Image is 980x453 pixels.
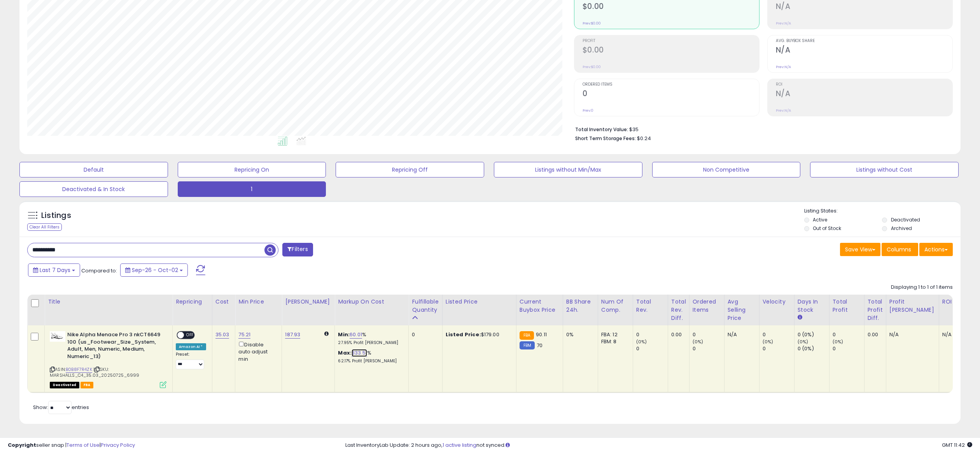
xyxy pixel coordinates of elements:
div: 0 (0%) [798,331,829,338]
div: 0 [763,331,794,338]
li: $35 [575,124,947,133]
label: Out of Stock [813,225,841,232]
button: Columns [882,243,918,256]
span: Compared to: [81,267,117,274]
span: Ordered Items [583,83,759,87]
div: N/A [942,331,968,338]
th: The percentage added to the cost of goods (COGS) that forms the calculator for Min & Max prices. [335,295,409,325]
span: All listings that are unavailable for purchase on Amazon for any reason other than out-of-stock [50,382,79,388]
div: Clear All Filters [27,223,62,231]
div: Cost [215,298,232,306]
button: Actions [919,243,953,256]
div: Total Rev. Diff. [671,298,686,322]
span: Avg. Buybox Share [776,39,952,43]
div: 0 [763,345,794,352]
div: Total Profit Diff. [868,298,883,322]
button: 1 [178,181,326,197]
div: [PERSON_NAME] [285,298,331,306]
button: Repricing Off [336,162,484,177]
span: Last 7 Days [40,266,70,274]
div: Disable auto adjust min [238,340,276,363]
button: Default [19,162,168,177]
small: Prev: N/A [776,108,791,113]
button: Save View [840,243,880,256]
strong: Copyright [8,441,36,449]
h2: N/A [776,46,952,56]
button: Last 7 Days [28,263,80,277]
b: Listed Price: [446,331,481,338]
label: Active [813,216,827,223]
div: ROI [942,298,971,306]
h5: Listings [41,210,71,221]
span: 70 [537,342,542,349]
h2: N/A [776,2,952,12]
small: FBA [520,331,534,340]
a: 75.21 [238,331,250,339]
b: Nike Alpha Menace Pro 3 nkCT6649 100 (us_Footwear_Size_System, Adult, Men, Numeric, Medium, Numer... [67,331,162,362]
div: 0.00 [868,331,880,338]
div: BB Share 24h. [566,298,595,314]
div: Current Buybox Price [520,298,560,314]
div: FBA: 12 [601,331,627,338]
h2: $0.00 [583,46,759,56]
div: N/A [728,331,753,338]
div: % [338,331,402,346]
small: Prev: N/A [776,65,791,69]
div: Repricing [176,298,209,306]
div: $179.00 [446,331,510,338]
div: 0% [566,331,592,338]
div: Total Profit [833,298,861,314]
h2: $0.00 [583,2,759,12]
span: FBA [80,382,94,388]
h2: 0 [583,89,759,100]
small: (0%) [763,339,773,345]
h2: N/A [776,89,952,100]
button: Non Competitive [652,162,801,177]
div: Title [48,298,169,306]
span: Show: entries [33,404,89,411]
small: Prev: N/A [776,21,791,26]
span: Columns [887,246,911,253]
img: 31w+ZR3steL._SL40_.jpg [50,331,65,342]
div: Min Price [238,298,278,306]
button: Filters [282,243,313,256]
b: Total Inventory Value: [575,126,628,133]
div: Velocity [763,298,791,306]
div: Fulfillable Quantity [412,298,439,314]
div: Avg Selling Price [728,298,756,322]
a: Privacy Policy [101,441,135,449]
small: Prev: $0.00 [583,65,601,69]
div: 0 [636,345,668,352]
a: 60.01 [350,331,362,339]
div: 0 [833,345,864,352]
div: Last InventoryLab Update: 2 hours ago, not synced. [345,442,972,449]
label: Deactivated [891,216,920,223]
div: Markup on Cost [338,298,405,306]
button: Listings without Min/Max [494,162,642,177]
div: % [338,349,402,364]
div: 0 [833,331,864,338]
b: Short Term Storage Fees: [575,135,636,142]
div: 0 [693,331,724,338]
div: 0 [636,331,668,338]
small: Prev: $0.00 [583,21,601,26]
small: (0%) [636,339,647,345]
span: ROI [776,83,952,87]
div: Listed Price [446,298,513,306]
span: | SKU: MARSHALLS_C4_35.03_20250725_6999 [50,366,139,378]
small: Days In Stock. [798,314,802,321]
a: Terms of Use [66,441,100,449]
small: (0%) [833,339,843,345]
div: seller snap | | [8,442,135,449]
small: (0%) [798,339,808,345]
p: 27.95% Profit [PERSON_NAME] [338,340,402,346]
span: 2025-10-10 11:42 GMT [942,441,972,449]
button: Sep-26 - Oct-02 [120,263,188,277]
b: Max: [338,349,352,356]
b: Min: [338,331,350,338]
span: 90.11 [536,331,547,338]
label: Archived [891,225,912,232]
button: Repricing On [178,162,326,177]
div: Amazon AI * [176,343,206,350]
span: $0.24 [637,135,651,142]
